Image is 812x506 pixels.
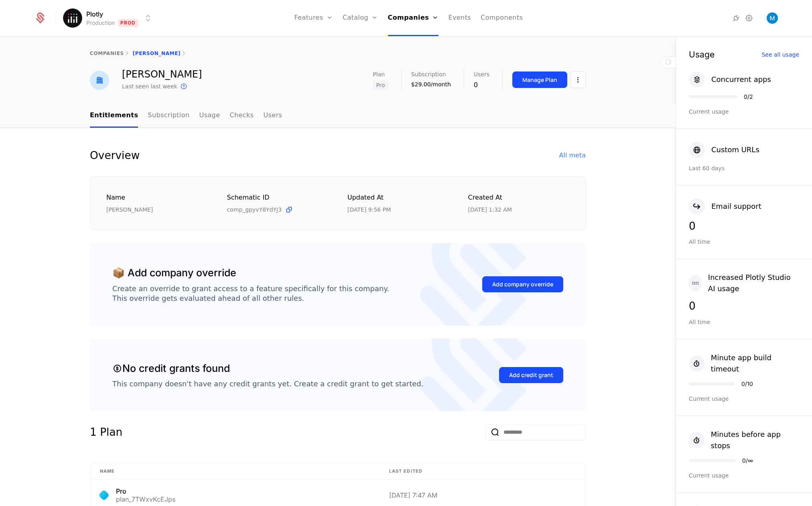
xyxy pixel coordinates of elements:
[411,80,451,88] div: $29.00/month
[116,496,175,502] div: plan_7TWxvKcEJps
[689,318,799,326] div: All time
[90,51,124,56] a: companies
[112,284,389,303] div: Create an override to grant access to a feature specifically for this company. This override gets...
[199,104,220,128] a: Usage
[90,147,140,163] div: Overview
[689,71,771,88] button: Concurrent apps
[227,193,329,202] div: Schematic ID
[389,492,576,498] div: [DATE] 7:47 AM
[509,371,553,379] div: Add credit grant
[122,82,177,90] div: Last seen last week
[767,12,778,24] button: Open user button
[411,71,446,77] span: Subscription
[689,108,799,116] div: Current usage
[380,463,585,480] th: Last edited
[741,381,753,387] div: 0 / 10
[689,238,799,246] div: All time
[767,12,778,24] img: Matthew Brown
[148,104,189,128] a: Subscription
[742,458,753,463] div: 0 / ∞
[65,9,153,27] button: Select environment
[512,71,567,88] button: Manage Plan
[711,74,771,85] div: Concurrent apps
[689,142,759,158] button: Custom URLs
[499,367,563,383] button: Add credit grant
[118,19,138,27] span: Prod
[689,50,715,59] div: Usage
[482,276,563,292] button: Add company override
[468,193,570,203] div: Created at
[90,71,109,90] img: John RADFORD
[522,76,557,84] div: Manage Plan
[112,379,423,389] div: This company doesn't have any credit grants yet. Create a credit grant to get started.
[570,71,586,88] button: Select action
[689,471,799,479] div: Current usage
[347,206,391,214] div: 9/8/25, 9:56 PM
[689,395,799,403] div: Current usage
[116,488,175,494] div: Pro
[229,104,254,128] a: Checks
[744,13,754,23] a: Settings
[86,19,115,27] div: Production
[112,361,230,376] div: No credit grants found
[744,94,753,100] div: 0 / 2
[263,104,282,128] a: Users
[106,193,208,203] div: Name
[708,272,799,294] div: Increased Plotly Studio AI usage
[689,301,799,311] div: 0
[90,463,380,480] th: Name
[86,9,103,19] span: Plotly
[689,352,799,375] button: Minute app build timeout
[468,206,512,214] div: 9/8/25, 1:32 AM
[689,198,761,214] button: Email support
[90,104,586,128] nav: Main
[112,265,236,281] div: 📦 Add company override
[711,352,799,375] div: Minute app build timeout
[63,8,82,28] img: Plotly
[373,71,385,77] span: Plan
[373,80,388,90] span: Pro
[227,206,282,214] span: comp_gpyvY8YdYJ3
[474,71,489,77] span: Users
[90,104,282,128] ul: Choose Sub Page
[711,429,799,451] div: Minutes before app stops
[492,280,553,288] div: Add company override
[731,13,741,23] a: Integrations
[106,206,208,214] div: [PERSON_NAME]
[122,69,202,79] div: [PERSON_NAME]
[689,272,799,294] button: Increased Plotly Studio AI usage
[90,104,138,128] a: Entitlements
[689,164,799,172] div: Last 60 days
[474,80,489,90] div: 0
[711,144,759,155] div: Custom URLs
[90,424,122,440] div: 1 Plan
[559,151,586,160] div: All meta
[711,201,761,212] div: Email support
[689,221,799,231] div: 0
[761,52,799,57] div: See all usage
[689,429,799,451] button: Minutes before app stops
[347,193,449,203] div: Updated at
